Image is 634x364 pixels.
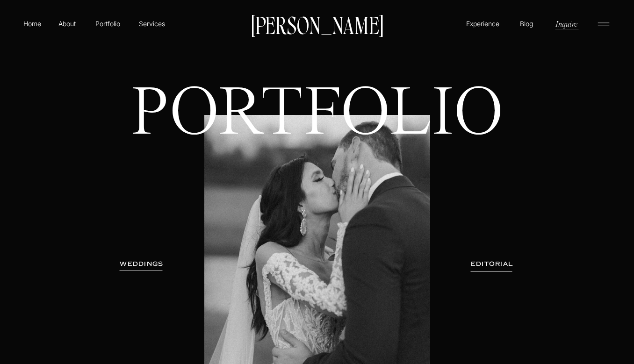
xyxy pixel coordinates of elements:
a: Services [138,19,166,29]
a: Home [22,19,43,29]
a: Experience [465,19,501,29]
a: About [57,19,78,28]
a: [PERSON_NAME] [246,14,388,34]
h1: PORTFOLIO [115,84,519,210]
a: Blog [518,19,535,28]
a: Inquire [555,18,578,29]
a: EDITORIAL [458,259,526,269]
a: Portfolio [91,19,124,29]
a: WEDDINGS [112,259,171,269]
